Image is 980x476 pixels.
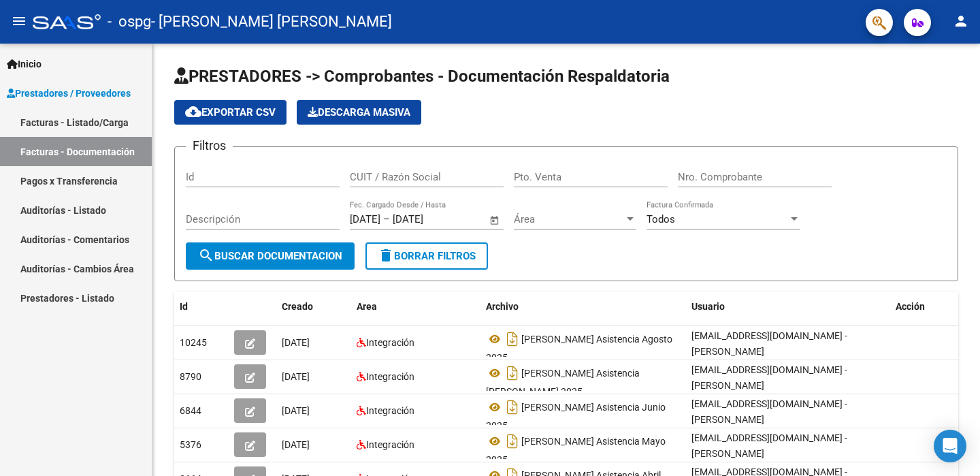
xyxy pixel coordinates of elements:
[953,13,969,29] mat-icon: person
[896,301,925,312] span: Acción
[186,242,355,270] button: Buscar Documentacion
[393,213,459,225] input: Fecha fin
[282,301,313,312] span: Creado
[282,371,310,382] span: [DATE]
[366,371,414,382] span: Integración
[297,100,421,125] button: Descarga Masiva
[480,292,686,321] datatable-header-cell: Archivo
[691,398,847,425] span: [EMAIL_ADDRESS][DOMAIN_NAME] - [PERSON_NAME]
[297,100,421,125] app-download-masive: Descarga masiva de comprobantes (adjuntos)
[686,292,890,321] datatable-header-cell: Usuario
[691,301,725,312] span: Usuario
[691,364,847,391] span: [EMAIL_ADDRESS][DOMAIN_NAME] - [PERSON_NAME]
[185,104,201,120] mat-icon: cloud_download
[198,247,214,264] mat-icon: search
[11,13,27,29] mat-icon: menu
[890,292,958,321] datatable-header-cell: Acción
[934,430,966,462] div: Open Intercom Messenger
[366,439,414,450] span: Integración
[180,301,188,312] span: Id
[108,7,151,37] span: - ospg
[7,57,42,72] span: Inicio
[282,405,310,416] span: [DATE]
[282,439,310,450] span: [DATE]
[647,213,675,225] span: Todos
[174,67,670,86] span: PRESTADORES -> Comprobantes - Documentación Respaldatoria
[486,301,519,312] span: Archivo
[366,405,414,416] span: Integración
[486,402,666,431] span: [PERSON_NAME] Asistencia Junio 2025
[151,7,392,37] span: - [PERSON_NAME] [PERSON_NAME]
[486,368,640,397] span: [PERSON_NAME] Asistencia [PERSON_NAME] 2025
[365,242,488,270] button: Borrar Filtros
[486,334,672,363] span: [PERSON_NAME] Asistencia Agosto 2025
[514,213,624,225] span: Área
[276,292,351,321] datatable-header-cell: Creado
[186,136,233,155] h3: Filtros
[357,301,377,312] span: Area
[282,337,310,348] span: [DATE]
[174,292,229,321] datatable-header-cell: Id
[180,337,207,348] span: 10245
[174,100,287,125] button: Exportar CSV
[504,328,521,350] i: Descargar documento
[350,213,380,225] input: Fecha inicio
[691,432,847,459] span: [EMAIL_ADDRESS][DOMAIN_NAME] - [PERSON_NAME]
[180,405,201,416] span: 6844
[378,250,476,262] span: Borrar Filtros
[487,212,503,228] button: Open calendar
[504,430,521,452] i: Descargar documento
[308,106,410,118] span: Descarga Masiva
[383,213,390,225] span: –
[378,247,394,264] mat-icon: delete
[198,250,342,262] span: Buscar Documentacion
[180,439,201,450] span: 5376
[7,86,131,101] span: Prestadores / Proveedores
[180,371,201,382] span: 8790
[351,292,480,321] datatable-header-cell: Area
[504,396,521,418] i: Descargar documento
[185,106,276,118] span: Exportar CSV
[366,337,414,348] span: Integración
[486,436,666,465] span: [PERSON_NAME] Asistencia Mayo 2025
[504,362,521,384] i: Descargar documento
[691,330,847,357] span: [EMAIL_ADDRESS][DOMAIN_NAME] - [PERSON_NAME]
